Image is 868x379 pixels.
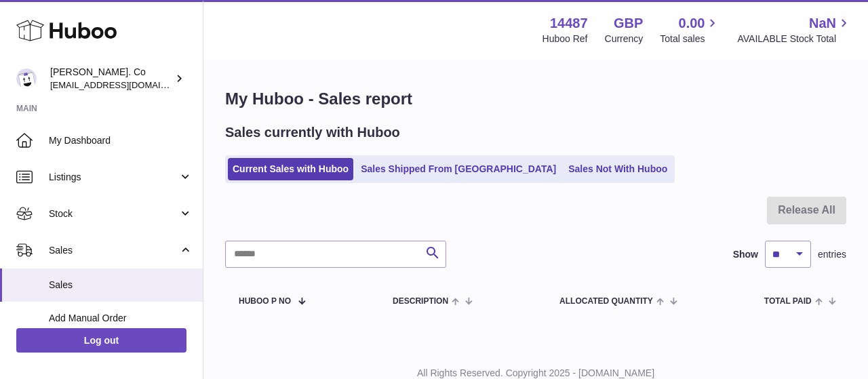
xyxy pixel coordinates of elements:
h2: Sales currently with Huboo [225,123,400,142]
a: Current Sales with Huboo [228,158,353,180]
img: internalAdmin-14487@internal.huboo.com [16,68,37,89]
h1: My Huboo - Sales report [225,88,846,110]
a: NaN AVAILABLE Stock Total [737,14,852,45]
strong: GBP [614,14,643,33]
a: Sales Not With Huboo [564,158,672,180]
label: Show [733,248,758,261]
span: AVAILABLE Stock Total [737,33,852,45]
strong: 14487 [550,14,588,33]
a: 0.00 Total sales [660,14,720,45]
span: Listings [49,171,178,184]
span: entries [818,248,846,261]
div: [PERSON_NAME]. Co [50,66,172,92]
a: Sales Shipped From [GEOGRAPHIC_DATA] [356,158,561,180]
span: My Dashboard [49,134,193,147]
div: Currency [605,33,644,45]
span: Total paid [764,297,812,306]
span: Sales [49,279,193,292]
span: 0.00 [679,14,705,33]
a: Log out [16,328,186,353]
span: NaN [809,14,836,33]
span: Total sales [660,33,720,45]
span: Huboo P no [239,297,291,306]
span: Description [393,297,448,306]
div: Huboo Ref [542,33,588,45]
span: ALLOCATED Quantity [559,297,653,306]
span: Stock [49,207,178,220]
span: Sales [49,244,178,257]
span: Add Manual Order [49,312,193,325]
span: [EMAIL_ADDRESS][DOMAIN_NAME] [50,79,199,90]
